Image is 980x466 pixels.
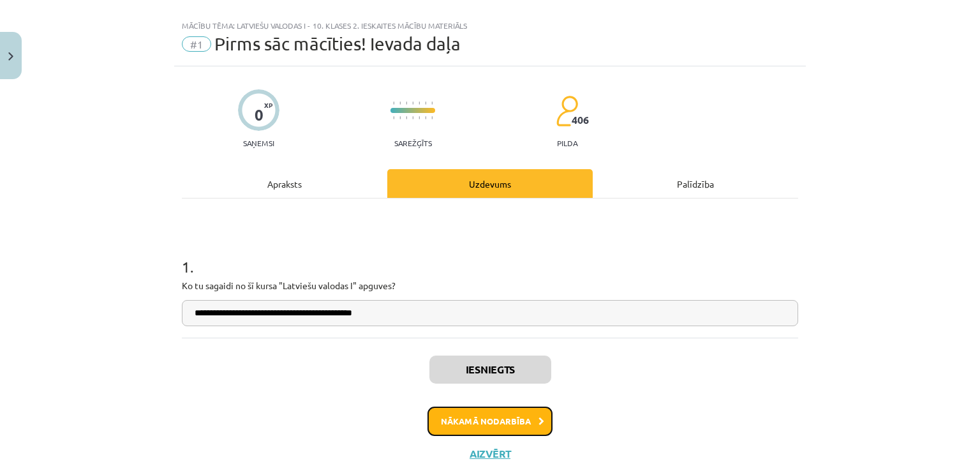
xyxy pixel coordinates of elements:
p: Saņemsi [238,139,279,147]
span: 406 [572,114,589,126]
p: pilda [557,139,577,147]
div: Apraksts [182,169,387,198]
img: icon-short-line-57e1e144782c952c97e751825c79c345078a6d821885a25fce030b3d8c18986b.svg [419,101,420,105]
span: Pirms sāc mācīties! Ievada daļa [214,33,461,54]
p: Ko tu sagaidi no šī kursa "Latviešu valodas I" apguves? [182,279,798,292]
button: Iesniegts [429,356,551,384]
button: Nākamā nodarbība [427,407,553,436]
span: #1 [182,36,211,52]
div: Palīdzība [593,169,798,198]
img: icon-short-line-57e1e144782c952c97e751825c79c345078a6d821885a25fce030b3d8c18986b.svg [425,101,426,105]
div: Mācību tēma: Latviešu valodas i - 10. klases 2. ieskaites mācību materiāls [182,21,798,30]
h1: 1 . [182,236,798,275]
img: icon-short-line-57e1e144782c952c97e751825c79c345078a6d821885a25fce030b3d8c18986b.svg [399,116,401,119]
img: icon-short-line-57e1e144782c952c97e751825c79c345078a6d821885a25fce030b3d8c18986b.svg [412,116,413,119]
p: Sarežģīts [394,139,432,147]
div: 0 [255,106,264,124]
img: icon-short-line-57e1e144782c952c97e751825c79c345078a6d821885a25fce030b3d8c18986b.svg [406,116,407,119]
img: icon-short-line-57e1e144782c952c97e751825c79c345078a6d821885a25fce030b3d8c18986b.svg [393,101,394,105]
img: icon-short-line-57e1e144782c952c97e751825c79c345078a6d821885a25fce030b3d8c18986b.svg [406,101,407,105]
span: XP [264,101,272,109]
img: students-c634bb4e5e11cddfef0936a35e636f08e4e9abd3cc4e673bd6f9a4125e45ecb1.svg [556,95,578,127]
img: icon-short-line-57e1e144782c952c97e751825c79c345078a6d821885a25fce030b3d8c18986b.svg [425,116,426,119]
img: icon-short-line-57e1e144782c952c97e751825c79c345078a6d821885a25fce030b3d8c18986b.svg [431,101,433,105]
img: icon-short-line-57e1e144782c952c97e751825c79c345078a6d821885a25fce030b3d8c18986b.svg [399,101,401,105]
img: icon-short-line-57e1e144782c952c97e751825c79c345078a6d821885a25fce030b3d8c18986b.svg [412,101,413,105]
img: icon-short-line-57e1e144782c952c97e751825c79c345078a6d821885a25fce030b3d8c18986b.svg [393,116,394,119]
div: Uzdevums [387,169,593,198]
button: Aizvērt [466,447,514,460]
img: icon-short-line-57e1e144782c952c97e751825c79c345078a6d821885a25fce030b3d8c18986b.svg [419,116,420,119]
img: icon-short-line-57e1e144782c952c97e751825c79c345078a6d821885a25fce030b3d8c18986b.svg [431,116,433,119]
img: icon-close-lesson-0947bae3869378f0d4975bcd49f059093ad1ed9edebbc8119c70593378902aed.svg [8,52,13,61]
